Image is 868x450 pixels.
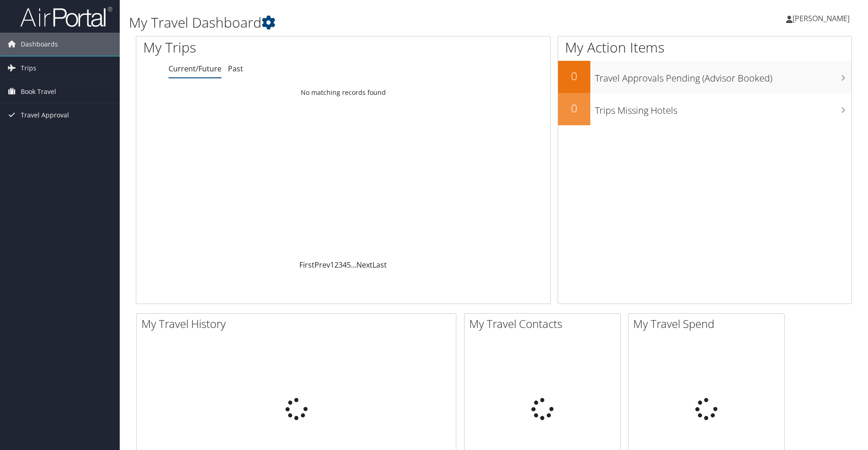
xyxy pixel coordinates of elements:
a: 0Travel Approvals Pending (Advisor Booked) [558,61,851,93]
a: Last [373,260,387,270]
a: 4 [343,260,347,270]
h2: 0 [558,68,590,84]
a: [PERSON_NAME] [786,5,859,32]
a: Past [228,64,243,74]
span: Book Travel [21,80,56,103]
h3: Trips Missing Hotels [595,99,851,117]
a: Next [356,260,373,270]
h1: My Action Items [558,38,851,57]
h2: My Travel Spend [633,316,784,332]
h1: My Travel Dashboard [129,13,616,32]
a: Current/Future [169,64,221,74]
h2: 0 [558,100,590,116]
a: 5 [347,260,351,270]
a: 2 [334,260,338,270]
a: Prev [315,260,330,270]
span: Trips [21,57,36,80]
h3: Travel Approvals Pending (Advisor Booked) [595,67,851,85]
h1: My Trips [143,38,371,57]
a: 3 [338,260,343,270]
h2: My Travel Contacts [469,316,620,332]
a: 0Trips Missing Hotels [558,93,851,125]
span: Dashboards [21,33,58,56]
h2: My Travel History [141,316,456,332]
span: [PERSON_NAME] [792,13,850,23]
span: Travel Approval [21,104,69,127]
a: First [299,260,315,270]
span: … [351,260,356,270]
a: 1 [330,260,334,270]
img: airportal-logo.png [20,6,112,28]
td: No matching records found [136,84,550,101]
